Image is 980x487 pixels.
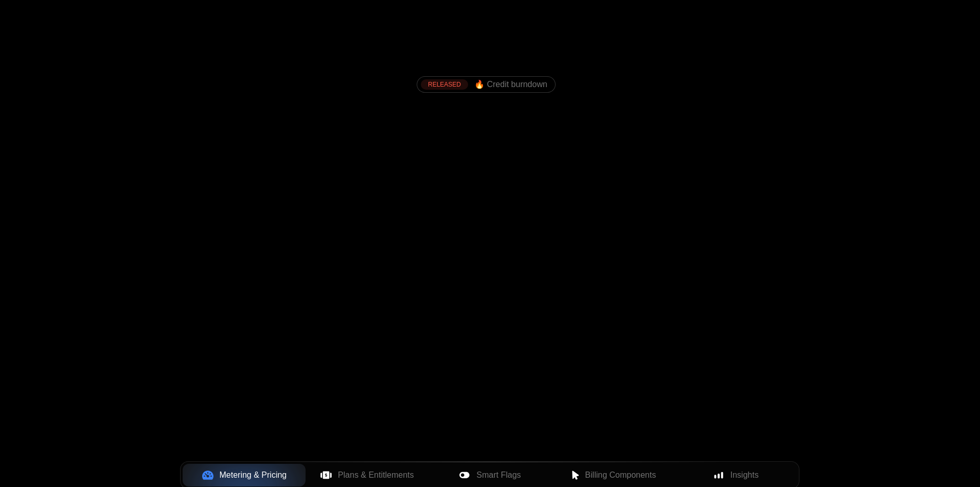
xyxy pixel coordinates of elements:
button: Metering & Pricing [183,464,306,486]
span: Insights [730,469,759,481]
button: Plans & Entitlements [306,464,429,486]
button: Insights [674,464,797,486]
button: Billing Components [551,464,674,486]
span: Plans & Entitlements [338,469,414,481]
div: RELEASED [421,79,468,90]
span: Billing Components [585,469,656,481]
span: Metering & Pricing [220,469,287,481]
button: Smart Flags [429,464,551,486]
span: 🔥 Credit burndown [474,80,547,89]
a: [object Object],[object Object] [421,79,547,90]
span: Smart Flags [476,469,521,481]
